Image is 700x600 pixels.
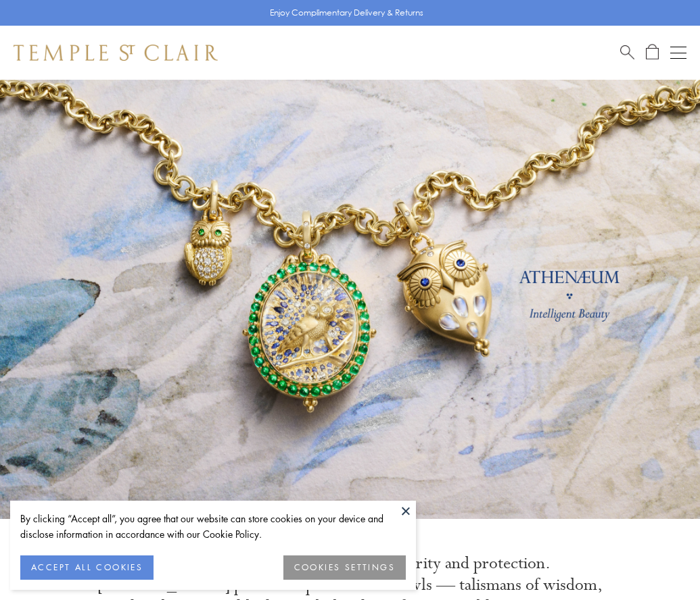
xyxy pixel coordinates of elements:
[270,6,423,20] p: Enjoy Complimentary Delivery & Returns
[670,45,686,61] button: Open navigation
[620,44,634,61] a: Search
[646,44,659,61] a: Open Shopping Bag
[283,555,406,580] button: COOKIES SETTINGS
[20,511,406,542] div: By clicking “Accept all”, you agree that our website can store cookies on your device and disclos...
[14,45,218,61] img: Temple St. Clair
[20,555,154,580] button: ACCEPT ALL COOKIES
